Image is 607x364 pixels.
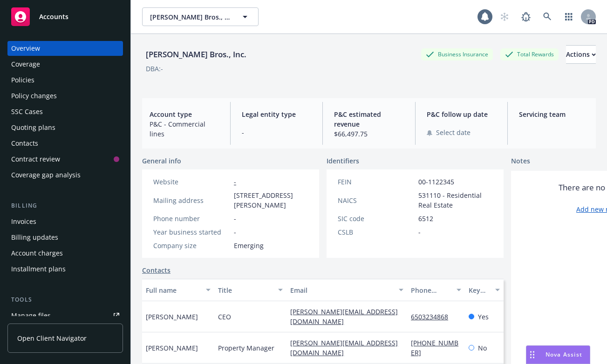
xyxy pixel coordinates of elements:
[566,46,596,63] div: Actions
[242,109,311,119] span: Legal entity type
[11,152,60,167] div: Contract review
[526,346,538,364] div: Drag to move
[11,136,38,151] div: Contacts
[11,57,40,72] div: Coverage
[234,177,236,186] a: -
[7,120,123,135] a: Quoting plans
[7,104,123,119] a: SSC Cases
[436,128,471,137] span: Select date
[142,7,259,26] button: [PERSON_NAME] Bros., Inc.
[11,262,66,276] div: Installment plans
[146,285,200,295] div: Full name
[7,168,123,182] a: Coverage gap analysis
[519,109,588,119] span: Servicing team
[11,88,57,103] div: Policy changes
[234,227,236,237] span: -
[150,119,219,139] span: P&C - Commercial lines
[7,230,123,245] a: Billing updates
[465,279,504,301] button: Key contact
[511,156,530,167] span: Notes
[526,345,590,364] button: Nova Assist
[142,279,214,301] button: Full name
[7,4,123,30] a: Accounts
[407,279,465,301] button: Phone number
[538,7,557,26] a: Search
[338,195,415,205] div: NAICS
[546,351,582,358] span: Nova Assist
[327,156,359,166] span: Identifiers
[334,129,403,139] span: $66,497.75
[11,73,34,88] div: Policies
[418,177,454,187] span: 00-1122345
[146,343,198,353] span: [PERSON_NAME]
[427,109,496,119] span: P&C follow up date
[7,57,123,72] a: Coverage
[7,308,123,323] a: Manage files
[421,48,493,60] div: Business Insurance
[242,128,311,137] span: -
[7,41,123,56] a: Overview
[418,214,433,223] span: 6512
[234,190,308,210] span: [STREET_ADDRESS][PERSON_NAME]
[411,338,458,357] a: [PHONE_NUMBER]
[478,343,487,353] span: No
[7,136,123,151] a: Contacts
[286,279,407,301] button: Email
[234,241,264,250] span: Emerging
[338,214,415,223] div: SIC code
[150,109,219,119] span: Account type
[150,12,231,22] span: [PERSON_NAME] Bros., Inc.
[218,343,274,353] span: Property Manager
[7,73,123,88] a: Policies
[153,195,230,205] div: Mailing address
[11,214,36,229] div: Invoices
[142,156,181,166] span: General info
[495,7,514,26] a: Start snowing
[218,285,273,295] div: Title
[7,295,123,304] div: Tools
[290,338,398,357] a: [PERSON_NAME][EMAIL_ADDRESS][DOMAIN_NAME]
[338,177,415,187] div: FEIN
[7,152,123,167] a: Contract review
[500,48,559,60] div: Total Rewards
[11,230,58,245] div: Billing updates
[559,7,578,26] a: Switch app
[418,190,492,210] span: 531110 - Residential Real Estate
[142,265,171,275] a: Contacts
[418,227,421,237] span: -
[7,88,123,103] a: Policy changes
[153,227,230,237] div: Year business started
[142,48,250,61] div: [PERSON_NAME] Bros., Inc.
[411,285,451,295] div: Phone number
[290,307,398,326] a: [PERSON_NAME][EMAIL_ADDRESS][DOMAIN_NAME]
[17,333,87,343] span: Open Client Navigator
[11,168,81,182] div: Coverage gap analysis
[153,214,230,223] div: Phone number
[11,104,43,119] div: SSC Cases
[7,214,123,229] a: Invoices
[11,246,63,261] div: Account charges
[153,241,230,250] div: Company size
[146,312,198,322] span: [PERSON_NAME]
[153,177,230,187] div: Website
[338,227,415,237] div: CSLB
[411,312,456,321] a: 6503234868
[517,7,535,26] a: Report a Bug
[290,285,393,295] div: Email
[11,308,51,323] div: Manage files
[214,279,286,301] button: Title
[11,41,40,56] div: Overview
[469,285,490,295] div: Key contact
[146,64,163,74] div: DBA: -
[218,312,231,322] span: CEO
[39,13,68,20] span: Accounts
[11,120,55,135] div: Quoting plans
[7,246,123,261] a: Account charges
[234,214,236,223] span: -
[7,201,123,210] div: Billing
[478,312,489,322] span: Yes
[334,109,403,129] span: P&C estimated revenue
[566,45,596,64] button: Actions
[7,262,123,276] a: Installment plans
